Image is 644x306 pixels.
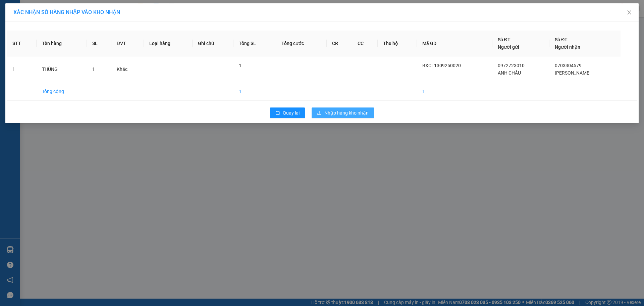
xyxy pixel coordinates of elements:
button: Close [620,3,639,22]
span: XÁC NHẬN SỐ HÀNG NHẬP VÀO KHO NHẬN [13,9,120,15]
button: downloadNhập hàng kho nhận [312,107,374,118]
span: Người gửi [498,44,519,50]
th: Tên hàng [37,31,87,56]
span: Số ĐT [498,37,511,42]
span: Quay lại [283,109,300,117]
span: 0703304579 [555,63,582,68]
span: rollback [275,111,280,116]
td: Tổng cộng [37,82,87,101]
span: [PERSON_NAME] [555,70,591,76]
span: Số ĐT [555,37,568,42]
span: 0972723010 [498,63,525,68]
td: 1 [7,56,37,82]
th: ĐVT [111,31,144,56]
th: CR [327,31,352,56]
span: download [317,111,322,116]
span: ANH CHÂU [498,70,521,76]
span: BXCL1309250020 [422,63,461,68]
span: close [627,10,632,15]
th: Tổng cước [276,31,327,56]
span: 1 [92,67,95,72]
td: 1 [233,82,276,101]
th: Mã GD [417,31,492,56]
th: CC [352,31,378,56]
th: STT [7,31,37,56]
td: 1 [417,82,492,101]
th: Ghi chú [193,31,233,56]
span: Người nhận [555,44,580,50]
th: Loại hàng [144,31,193,56]
span: 1 [239,63,241,68]
span: Nhập hàng kho nhận [324,109,369,117]
button: rollbackQuay lại [270,107,305,118]
th: SL [87,31,111,56]
th: Thu hộ [378,31,417,56]
td: Khác [111,56,144,82]
th: Tổng SL [233,31,276,56]
td: THÙNG [37,56,87,82]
